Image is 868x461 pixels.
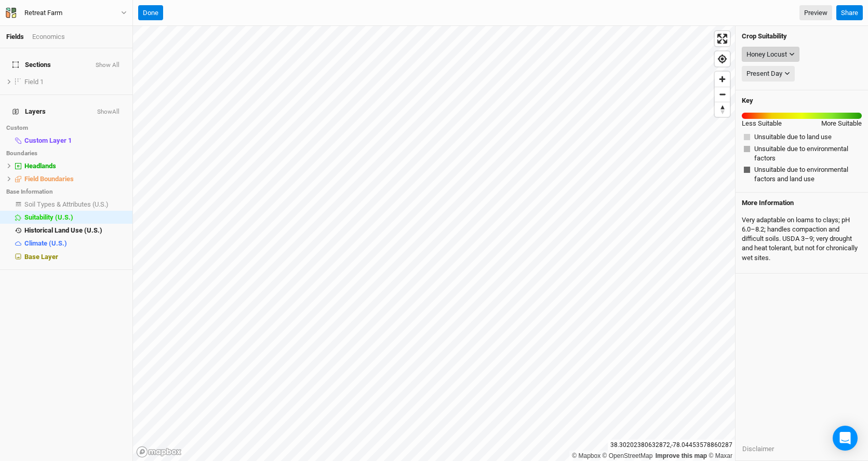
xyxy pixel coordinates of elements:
[24,226,126,235] div: Historical Land Use (U.S.)
[715,51,730,66] button: Find my location
[24,78,126,86] div: Field 1
[24,226,102,234] span: Historical Land Use (U.S.)
[12,107,46,116] span: Layers
[24,213,73,221] span: Suitability (U.S.)
[97,109,120,116] button: ShowAll
[138,5,163,21] button: Done
[836,5,863,21] button: Share
[754,132,832,142] span: Unsuitable due to land use
[715,102,730,117] button: Reset bearing to north
[715,72,730,87] button: Zoom in
[24,175,74,183] span: Field Boundaries
[715,31,730,46] button: Enter fullscreen
[24,253,126,261] div: Base Layer
[715,87,730,102] button: Zoom out
[24,213,126,222] div: Suitability (U.S.)
[136,446,182,458] a: Mapbox logo
[715,102,730,117] span: Reset bearing to north
[24,137,72,144] span: Custom Layer 1
[6,33,24,40] a: Fields
[24,137,126,145] div: Custom Layer 1
[833,426,858,451] div: Open Intercom Messenger
[754,165,860,184] span: Unsuitable due to environmental factors and land use
[742,47,799,62] button: Honey Locust
[742,443,774,455] button: Disclaimer
[24,8,62,18] div: Retreat Farm
[709,452,732,459] a: Maxar
[821,119,862,128] div: More Suitable
[742,97,753,105] h4: Key
[133,26,735,461] canvas: Map
[24,200,109,208] span: Soil Types & Attributes (U.S.)
[799,5,832,21] a: Preview
[715,87,730,102] span: Zoom out
[742,119,782,128] div: Less Suitable
[24,162,56,170] span: Headlands
[746,49,787,60] div: Honey Locust
[12,61,51,69] span: Sections
[5,7,127,19] button: Retreat Farm
[24,239,126,248] div: Climate (U.S.)
[24,78,44,86] span: Field 1
[24,253,58,261] span: Base Layer
[24,200,126,209] div: Soil Types & Attributes (U.S.)
[572,452,600,459] a: Mapbox
[95,62,120,69] button: Show All
[608,440,735,451] div: 38.30202380632872 , -78.04453578860287
[603,452,653,459] a: OpenStreetMap
[24,239,67,247] span: Climate (U.S.)
[24,175,126,183] div: Field Boundaries
[742,66,795,82] button: Present Day
[742,211,862,267] div: Very adaptable on loams to clays; pH 6.0–8.2; handles compaction and difficult soils. USDA 3–9; v...
[742,32,862,40] h4: Crop Suitability
[742,199,862,207] h4: More Information
[32,32,65,42] div: Economics
[746,69,782,79] div: Present Day
[24,162,126,170] div: Headlands
[754,144,860,163] span: Unsuitable due to environmental factors
[656,452,707,459] a: Improve this map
